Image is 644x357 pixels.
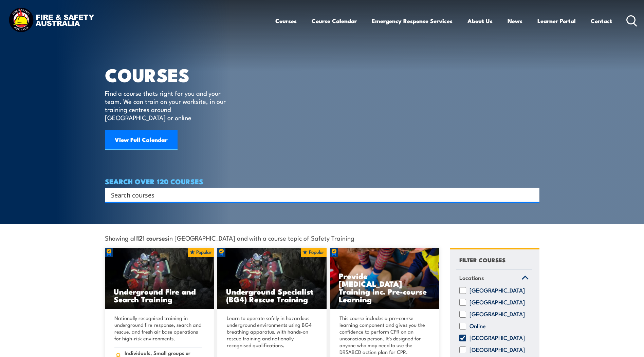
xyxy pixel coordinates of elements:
[114,315,203,342] p: Nationally recognised training in underground fire response, search and rescue, and fresh air bas...
[470,346,525,353] label: [GEOGRAPHIC_DATA]
[105,234,354,241] span: Showing all in [GEOGRAPHIC_DATA] and with a course topic of Safety Training
[330,248,439,309] img: Low Voltage Rescue and Provide CPR
[111,190,525,200] input: Search input
[470,335,525,341] label: [GEOGRAPHIC_DATA]
[528,190,537,200] button: Search magnifier button
[105,177,539,185] h4: SEARCH OVER 120 COURSES
[217,248,327,309] img: Underground mine rescue
[137,233,168,242] strong: 121 courses
[112,190,526,200] form: Search form
[105,89,229,121] p: Find a course thats right for you and your team. We can train on your worksite, in our training c...
[470,323,486,330] label: Online
[339,315,428,355] p: This course includes a pre-course learning component and gives you the confidence to perform CPR ...
[217,248,327,309] a: Underground Specialist (BG4) Rescue Training
[105,67,236,82] h1: COURSES
[226,287,318,303] h3: Underground Specialist (BG4) Rescue Training
[275,12,297,30] a: Courses
[105,130,178,150] a: View Full Calendar
[330,248,439,309] a: Provide [MEDICAL_DATA] Training inc. Pre-course Learning
[470,299,525,306] label: [GEOGRAPHIC_DATA]
[339,272,430,303] h3: Provide [MEDICAL_DATA] Training inc. Pre-course Learning
[537,12,576,30] a: Learner Portal
[227,315,315,349] p: Learn to operate safely in hazardous underground environments using BG4 breathing apparatus, with...
[312,12,357,30] a: Course Calendar
[372,12,453,30] a: Emergency Response Services
[467,12,493,30] a: About Us
[456,270,532,287] a: Locations
[105,248,214,309] img: Underground mine rescue
[591,12,612,30] a: Contact
[470,287,525,294] label: [GEOGRAPHIC_DATA]
[459,255,505,264] h4: FILTER COURSES
[114,287,205,303] h3: Underground Fire and Search Training
[459,273,484,282] span: Locations
[508,12,522,30] a: News
[105,248,214,309] a: Underground Fire and Search Training
[470,311,525,318] label: [GEOGRAPHIC_DATA]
